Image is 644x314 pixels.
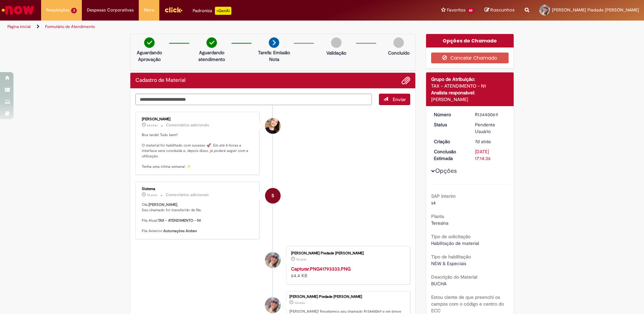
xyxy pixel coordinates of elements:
[149,202,177,207] b: [PERSON_NAME]
[447,7,465,13] span: Favoritos
[166,122,209,128] small: Comentários adicionais
[393,37,404,48] img: img-circle-grey.png
[429,138,470,145] dt: Criação
[147,193,157,197] span: 7d atrás
[296,257,307,261] time: 22/08/2025 14:14:24
[265,118,281,134] div: Sabrina De Vasconcelos
[490,7,515,13] span: Rascunhos
[475,121,506,135] div: Pendente Usuário
[431,213,444,219] b: Planta
[475,138,491,145] time: 22/08/2025 14:14:30
[475,111,506,118] div: R13440069
[135,77,186,84] h2: Cadastro de Material Histórico de tíquete
[296,257,307,261] span: 7d atrás
[291,251,403,255] div: [PERSON_NAME] Piedade [PERSON_NAME]
[269,37,279,48] img: arrow-next.png
[431,53,509,63] button: Cancelar Chamado
[166,192,209,198] small: Comentários adicionais
[431,274,477,280] b: Descrição do Material
[431,83,509,89] div: TAX - ATENDIMENTO - N1
[142,117,254,121] div: [PERSON_NAME]
[431,193,456,199] b: SAP Interim
[289,295,407,299] div: [PERSON_NAME] Piedade [PERSON_NAME]
[326,50,346,56] p: Validação
[142,187,254,191] div: Sistema
[133,49,166,63] p: Aguardando Aprovação
[215,7,231,15] p: +GenAi
[265,188,281,203] div: System
[206,37,217,48] img: check-circle-green.png
[258,49,290,63] p: Tarefa: Emissão Nota
[294,301,305,305] span: 7d atrás
[271,188,274,204] span: S
[5,21,424,33] ul: Trilhas de página
[71,8,77,13] span: 3
[431,254,471,260] b: Tipo de habilitação
[431,260,466,266] span: NEW & Especiais
[431,76,509,83] div: Grupo de Atribuição:
[388,50,410,56] p: Concluído
[426,34,514,48] div: Opções do Chamado
[144,37,155,48] img: check-circle-green.png
[1,3,35,17] img: ServiceNow
[147,123,158,127] span: 4d atrás
[485,7,515,13] a: Rascunhos
[431,294,504,314] b: Estou ciente de que preenchi os campos com o código e centro do ECC
[431,200,436,206] span: s4
[431,240,479,246] span: Habilitação de material
[158,218,201,223] b: TAX - ATENDIMENTO - N1
[379,94,410,105] button: Enviar
[135,94,372,105] textarea: Digite sua mensagem aqui...
[475,138,491,145] span: 7d atrás
[163,228,197,233] b: Automações Ambev
[142,202,254,234] p: Olá, , Seu chamado foi transferido de fila. Fila Atual: Fila Anterior:
[142,132,254,169] p: Boa tarde! Tudo bem? O material foi habilitado com sucesso 🚀. Em até 4 horas a interface será con...
[147,123,158,127] time: 25/08/2025 13:21:51
[144,7,154,13] span: More
[164,5,183,15] img: click_logo_yellow_360x200.png
[431,220,448,226] span: Teresina
[429,148,470,162] dt: Conclusão Estimada
[291,265,403,279] div: 64.4 KB
[193,7,231,15] div: Padroniza
[552,7,639,13] span: [PERSON_NAME] Piedade [PERSON_NAME]
[475,148,506,162] div: [DATE] 17:14:36
[467,8,475,13] span: 60
[265,297,281,313] div: Maria Da Piedade Veloso Claves De Oliveira
[294,301,305,305] time: 22/08/2025 14:14:30
[45,24,95,29] a: Formulário de Atendimento
[393,96,406,102] span: Enviar
[7,24,31,29] a: Página inicial
[475,138,506,145] div: 22/08/2025 14:14:30
[331,37,342,48] img: img-circle-grey.png
[429,121,470,128] dt: Status
[429,111,470,118] dt: Número
[265,252,281,268] div: Maria Da Piedade Veloso Claves De Oliveira
[431,89,509,96] div: Analista responsável:
[147,193,157,197] time: 22/08/2025 14:14:40
[431,96,509,103] div: [PERSON_NAME]
[291,266,351,272] a: Capturar.PNG41793333.PNG
[46,7,70,13] span: Requisições
[401,76,410,85] button: Adicionar anexos
[431,233,471,240] b: Tipo de solicitação
[431,281,447,287] span: BUCHA
[195,49,228,63] p: Aguardando atendimento
[87,7,134,13] span: Despesas Corporativas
